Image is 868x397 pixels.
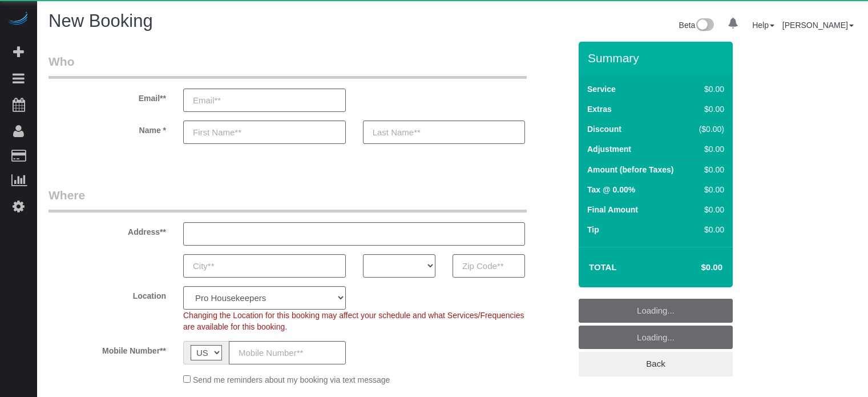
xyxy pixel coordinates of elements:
[587,184,635,195] label: Tax @ 0.00%
[782,21,854,30] a: [PERSON_NAME]
[40,286,175,302] label: Location
[752,21,774,30] a: Help
[49,11,153,31] span: New Booking
[587,164,673,175] label: Amount (before Taxes)
[40,121,175,136] label: Name *
[183,121,346,144] input: First Name**
[229,341,346,364] input: Mobile Number**
[667,263,722,272] h4: $0.00
[694,224,724,235] div: $0.00
[587,224,599,235] label: Tip
[7,11,30,27] img: Automaid Logo
[694,83,724,95] div: $0.00
[579,352,733,376] a: Back
[453,254,525,278] input: Zip Code**
[49,187,527,212] legend: Where
[694,123,724,135] div: ($0.00)
[587,83,616,95] label: Service
[587,103,612,115] label: Extras
[49,53,527,79] legend: Who
[679,21,714,30] a: Beta
[183,311,524,331] span: Changing the Location for this booking may affect your schedule and what Services/Frequencies are...
[587,204,638,215] label: Final Amount
[193,375,390,384] span: Send me reminders about my booking via text message
[587,123,621,135] label: Discount
[588,51,727,65] h3: Summary
[694,103,724,115] div: $0.00
[695,18,714,33] img: New interface
[40,341,175,356] label: Mobile Number**
[694,164,724,175] div: $0.00
[694,184,724,195] div: $0.00
[694,143,724,155] div: $0.00
[363,121,526,144] input: Last Name**
[589,262,617,272] strong: Total
[587,143,631,155] label: Adjustment
[694,204,724,215] div: $0.00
